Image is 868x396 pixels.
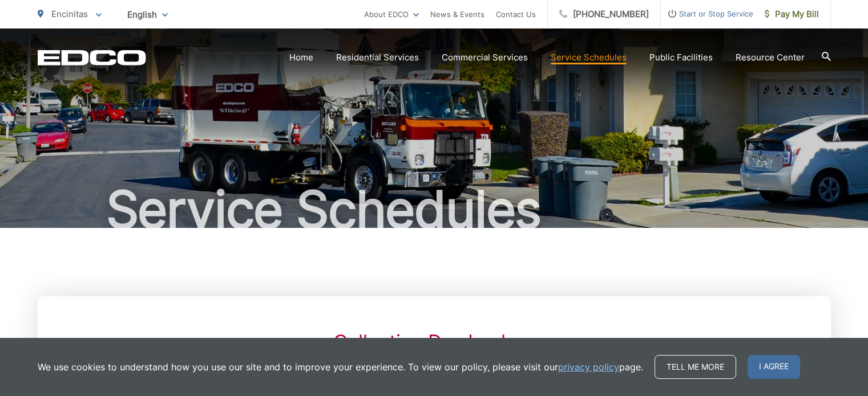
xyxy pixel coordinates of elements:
[748,355,800,379] span: I agree
[655,355,736,379] a: Tell me more
[558,360,619,374] a: privacy policy
[364,7,419,21] a: About EDCO
[765,7,819,21] span: Pay My Bill
[336,51,419,64] a: Residential Services
[119,5,176,25] span: English
[496,7,536,21] a: Contact Us
[649,51,713,64] a: Public Facilities
[38,181,831,238] h1: Service Schedules
[736,51,805,64] a: Resource Center
[430,7,485,21] a: News & Events
[442,51,528,64] a: Commercial Services
[289,51,313,64] a: Home
[38,50,146,66] a: EDCD logo. Return to the homepage.
[38,360,643,374] p: We use cookies to understand how you use our site and to improve your experience. To view our pol...
[51,9,88,19] span: Encinitas
[204,330,664,353] h2: Collection Day Lookup
[551,51,627,64] a: Service Schedules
